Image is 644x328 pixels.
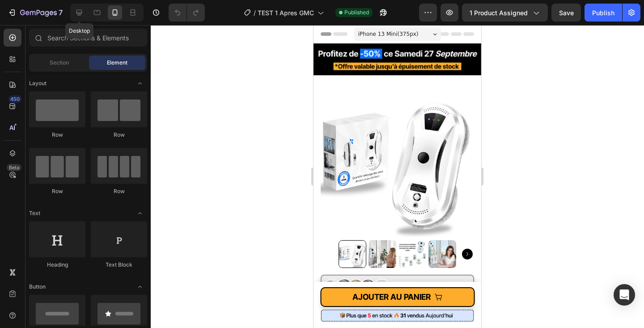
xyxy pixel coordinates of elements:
p: 7 [59,7,63,18]
input: Search Sections & Elements [29,29,147,47]
span: Button [29,283,46,291]
span: Layout [29,79,47,87]
span: 1 product assigned [470,8,528,17]
span: Text [29,209,40,217]
span: Save [559,9,574,17]
span: Toggle open [133,280,147,294]
div: Publish [592,8,614,17]
button: Publish [585,4,622,22]
span: Toggle open [133,76,147,91]
span: Toggle open [133,206,147,220]
div: Undo/Redo [169,4,205,22]
span: Section [50,59,69,67]
iframe: Design area [314,25,481,328]
span: Published [344,9,369,17]
button: 7 [4,4,67,22]
button: 1 product assigned [462,4,548,22]
span: Element [107,59,127,67]
button: Save [551,4,581,22]
div: Open Intercom Messenger [614,284,635,306]
div: Beta [7,164,21,171]
div: Text Block [91,261,147,269]
div: Heading [29,261,85,269]
div: Row [91,187,147,195]
div: Row [29,131,85,139]
div: 450 [8,95,21,103]
div: Row [29,187,85,195]
span: / [254,8,256,17]
div: Row [91,131,147,139]
span: TEST 1 Apres GMC [258,8,314,17]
